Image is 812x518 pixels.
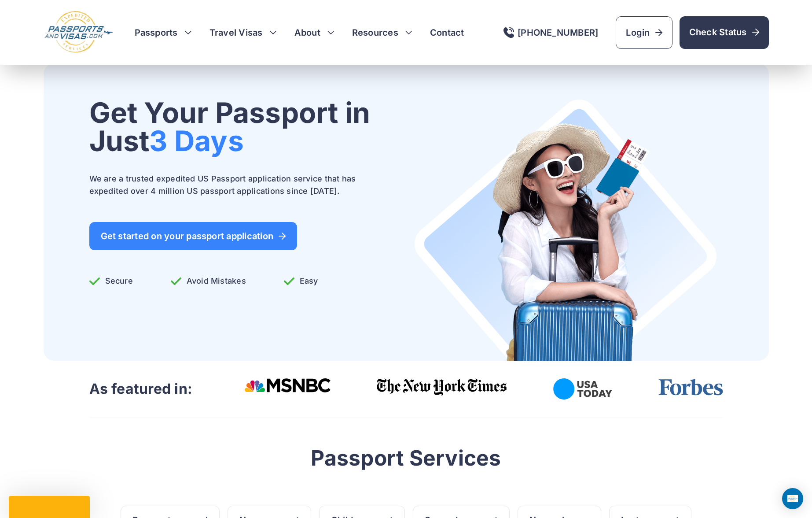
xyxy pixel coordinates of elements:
a: Get started on your passport application [89,222,298,250]
h3: As featured in: [89,380,193,398]
div: Open Intercom Messenger [782,488,803,509]
img: Msnbc [244,378,331,392]
img: Logo [44,11,114,54]
img: The New York Times [377,378,507,396]
a: About [294,26,320,39]
a: Login [616,16,672,49]
h1: Get Your Passport in Just [89,99,371,155]
h3: Travel Visas [209,26,277,39]
a: Check Status [680,16,769,49]
a: Contact [430,26,464,39]
h2: Passport Services [89,446,723,470]
span: Get started on your passport application [101,232,286,240]
p: We are a trusted expedited US Passport application service that has expedited over 4 million US p... [89,173,371,197]
p: Secure [89,275,133,287]
img: Forbes [658,378,723,396]
a: [PHONE_NUMBER] [503,27,598,38]
p: Easy [284,275,318,287]
p: Avoid Mistakes [171,275,246,287]
img: Where can I get a Passport Near Me? [414,99,717,361]
span: 3 Days [149,124,243,158]
img: USA Today [553,378,612,400]
h3: Passports [135,26,192,39]
span: Login [626,26,662,39]
span: Check Status [689,26,759,38]
h3: Resources [352,26,412,39]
